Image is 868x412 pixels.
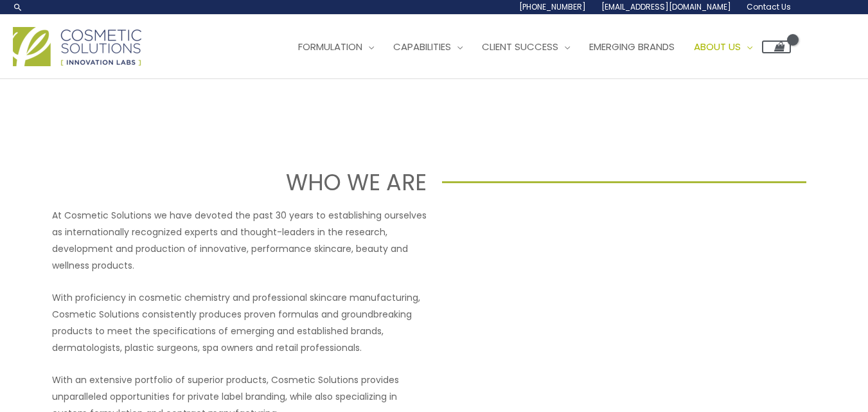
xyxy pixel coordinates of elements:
a: Emerging Brands [580,28,684,66]
span: Formulation [298,40,362,53]
h1: WHO WE ARE [62,166,426,198]
p: With proficiency in cosmetic chemistry and professional skincare manufacturing, Cosmetic Solution... [52,289,427,356]
a: About Us [684,28,762,66]
a: Capabilities [384,28,472,66]
span: Contact Us [747,1,791,12]
a: Formulation [288,28,384,66]
span: Client Success [482,40,558,53]
span: [PHONE_NUMBER] [519,1,586,12]
a: Search icon link [13,2,23,12]
img: Cosmetic Solutions Logo [13,27,141,66]
span: About Us [694,40,741,53]
a: Client Success [472,28,580,66]
a: View Shopping Cart, empty [762,40,791,53]
span: Emerging Brands [589,40,675,53]
p: At Cosmetic Solutions we have devoted the past 30 years to establishing ourselves as internationa... [52,207,427,274]
nav: Site Navigation [279,28,791,66]
span: Capabilities [393,40,451,53]
span: [EMAIL_ADDRESS][DOMAIN_NAME] [601,1,731,12]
